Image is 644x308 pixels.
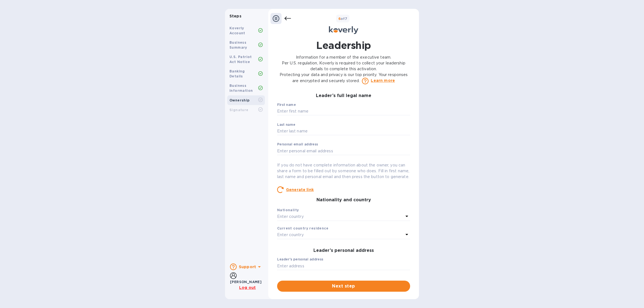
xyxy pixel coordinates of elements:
[229,69,245,78] b: Banking Details
[277,107,410,116] input: Enter first name
[229,55,252,64] b: U.S. Patriot Act Notice
[277,143,318,146] label: Personal email address
[286,187,314,192] u: Generate link
[277,93,410,98] h3: Leader’s full legal name
[229,108,249,112] b: Signature
[277,258,323,261] label: Leader’s personal address
[230,280,262,284] b: [PERSON_NAME]
[277,54,410,84] p: Information for a member of the executive team. Per U.S. regulation, Koverly is required to colle...
[277,147,410,155] input: Enter personal email address
[316,38,371,52] h1: Leadership
[282,283,406,289] span: Next step
[229,98,250,102] b: Ownership
[229,14,241,18] b: Steps
[277,103,296,106] label: First name
[277,123,295,126] label: Last name
[277,127,410,135] input: Enter last name
[277,208,299,212] b: Nationality
[277,232,304,238] p: Enter country
[277,162,410,180] p: If you do not have complete information about the owner, you can share a form to be filled out by...
[277,262,410,270] input: Enter address
[277,281,410,292] button: Next step
[277,226,328,230] b: Current country residence
[277,197,410,203] h3: Nationality and country
[338,17,347,21] b: of 7
[229,40,247,49] b: Business Summary
[338,17,341,21] span: 6
[229,26,245,35] b: Koverly Account
[277,214,304,220] p: Enter country
[229,83,253,93] b: Business Information
[239,285,256,290] u: Log out
[239,265,256,269] b: Support
[277,248,410,253] h3: Leader’s personal address
[371,78,395,83] a: Learn more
